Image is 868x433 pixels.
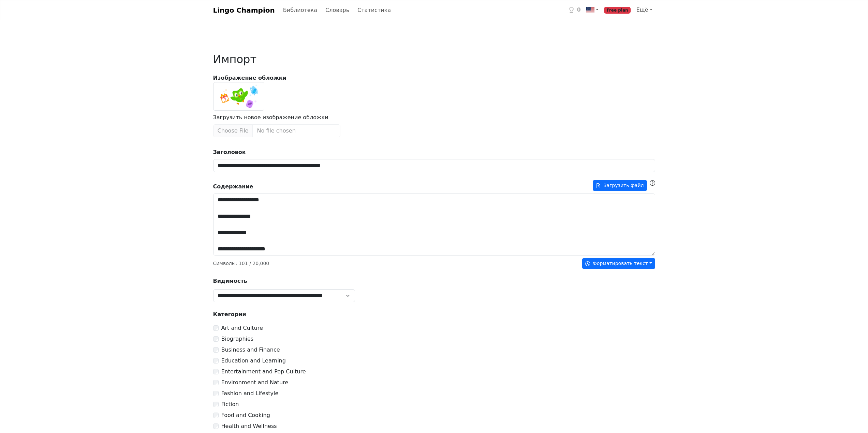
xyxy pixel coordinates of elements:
[213,260,269,267] p: Символы : / 20,000
[213,311,246,318] strong: Категории
[280,3,320,17] a: Библиотека
[209,74,659,82] strong: Изображение обложки
[213,53,655,66] h2: Импорт
[213,113,328,122] label: Загрузить новое изображение обложки
[213,82,264,111] img: Cover
[633,3,655,17] a: Ещё
[577,6,580,14] span: 0
[355,3,394,17] a: Статистика
[593,180,647,191] button: Содержание
[323,3,352,17] a: Словарь
[213,149,246,155] strong: Заголовок
[566,3,583,17] a: 0
[239,261,248,266] span: 101
[213,278,247,284] strong: Видимость
[213,183,253,191] strong: Содержание
[213,3,275,17] a: Lingo Champion
[582,258,655,269] button: Форматировать текст
[586,6,594,14] img: us.svg
[601,3,634,17] a: Free plan
[604,7,631,14] span: Free plan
